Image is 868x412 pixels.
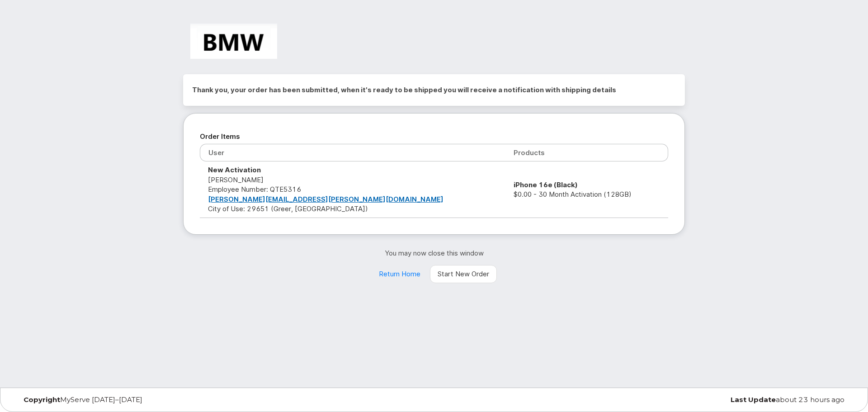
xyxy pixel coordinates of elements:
p: You may now close this window [183,248,685,258]
th: Products [505,144,668,161]
div: MyServe [DATE]–[DATE] [17,396,295,403]
img: BMW Manufacturing Co LLC [190,24,277,59]
a: [PERSON_NAME][EMAIL_ADDRESS][PERSON_NAME][DOMAIN_NAME] [208,195,443,204]
strong: Copyright [24,395,60,404]
a: Return Home [371,265,428,283]
strong: New Activation [208,166,261,174]
td: [PERSON_NAME] City of Use: 29651 (Greer, [GEOGRAPHIC_DATA]) [200,161,505,218]
strong: iPhone 16e (Black) [514,180,578,189]
th: User [200,144,505,161]
a: Start New Order [430,265,497,283]
strong: Last Update [731,395,776,404]
h2: Order Items [200,130,668,143]
div: about 23 hours ago [573,396,851,403]
h2: Thank you, your order has been submitted, when it's ready to be shipped you will receive a notifi... [192,83,676,97]
span: Employee Number: QTE5316 [208,185,301,194]
td: $0.00 - 30 Month Activation (128GB) [505,161,668,218]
